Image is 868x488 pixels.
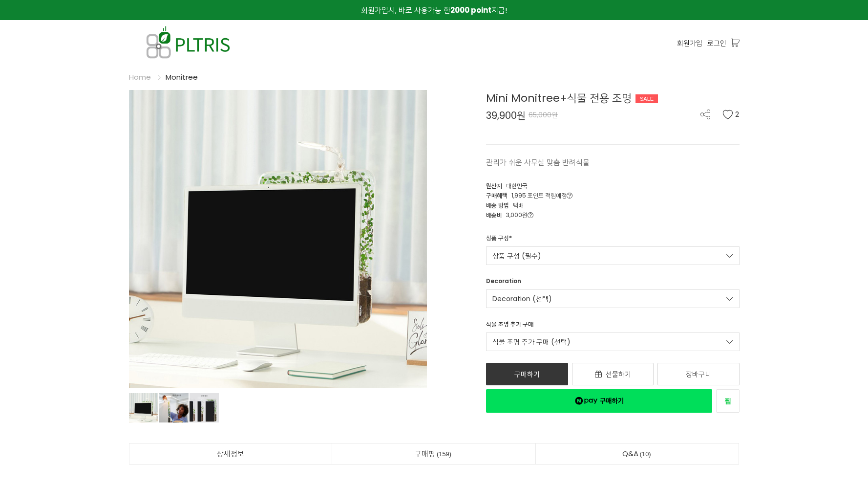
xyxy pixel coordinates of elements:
[677,38,702,48] a: 회원가입
[486,277,521,289] div: Decoration
[657,363,740,385] a: 장바구니
[486,320,533,333] div: 식물 조명 추가 구매
[486,90,740,106] div: Mini Monitree+식물 전용 조명
[486,289,740,308] a: Decoration (선택)
[332,444,535,464] a: 구매평159
[129,444,332,464] a: 상세정보
[506,211,533,219] span: 3,000원
[486,363,568,385] a: 구매하기
[638,449,653,459] span: 10
[435,449,453,459] span: 159
[513,201,524,209] span: 택배
[166,72,198,82] a: Monitree
[529,110,558,120] span: 65,000원
[606,369,631,379] span: 선물하기
[722,110,740,119] button: 2
[486,333,740,351] a: 식물 조명 추가 구매 (선택)
[635,94,658,103] div: SALE
[129,72,151,82] a: Home
[486,201,509,209] span: 배송 방법
[486,211,502,219] span: 배송비
[716,389,740,413] a: 새창
[486,111,526,120] span: 39,900원
[361,5,507,15] span: 회원가입시, 바로 사용가능 한 지급!
[486,156,740,168] p: 관리가 쉬운 사무실 맞춤 반려식물
[486,389,712,413] a: 새창
[486,181,502,190] span: 원산지
[511,191,572,200] span: 1,995 포인트 적립예정
[572,363,654,385] a: 선물하기
[486,246,740,265] a: 상품 구성 (필수)
[506,181,528,190] span: 대한민국
[450,5,491,15] strong: 2000 point
[486,234,512,246] div: 상품 구성
[707,38,726,48] a: 로그인
[486,191,508,200] span: 구매혜택
[536,444,739,464] a: Q&A10
[735,110,740,119] span: 2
